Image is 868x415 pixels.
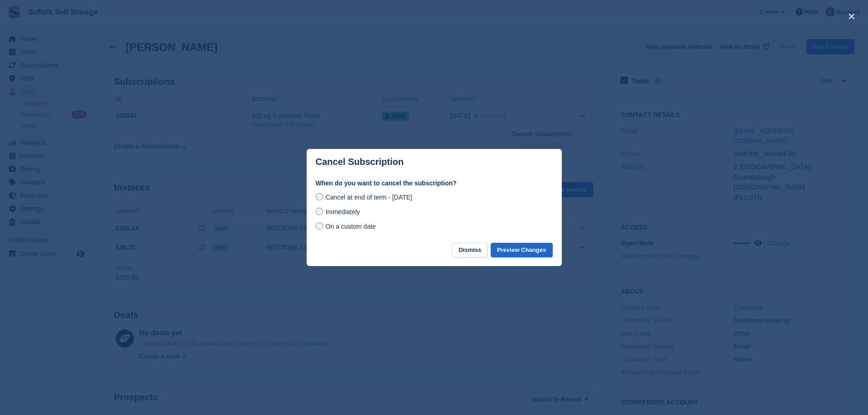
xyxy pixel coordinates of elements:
label: When do you want to cancel the subscription? [316,179,553,188]
button: Preview Changes [491,243,553,258]
span: On a custom date [325,223,376,230]
span: Cancel at end of term - [DATE] [325,194,412,201]
input: Immediately [316,208,323,215]
span: Immediately [325,208,360,215]
input: Cancel at end of term - [DATE] [316,193,323,200]
p: Cancel Subscription [316,157,404,167]
button: close [844,9,859,24]
input: On a custom date [316,222,323,230]
button: Dismiss [452,243,488,258]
